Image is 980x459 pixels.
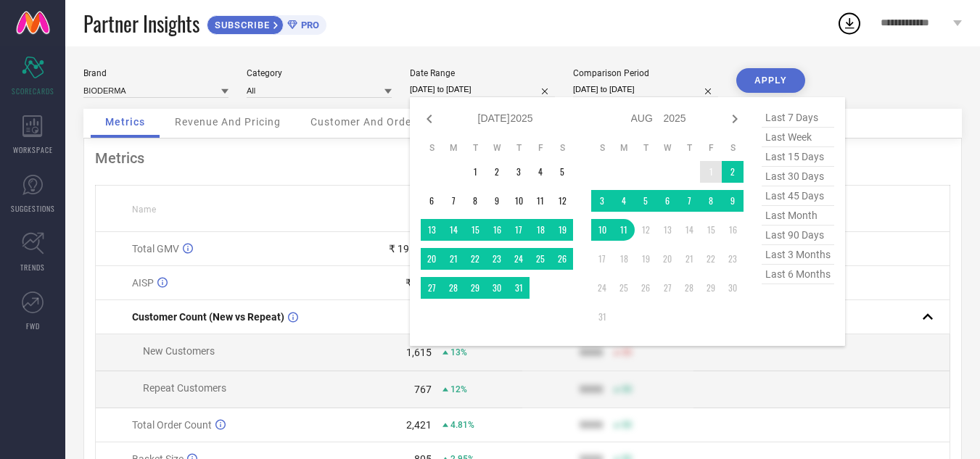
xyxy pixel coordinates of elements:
div: 1,615 [406,347,432,358]
td: Wed Jul 09 2025 [486,190,508,212]
span: last 30 days [762,167,834,186]
td: Tue Jul 22 2025 [464,248,486,270]
td: Mon Jul 21 2025 [442,248,464,270]
div: 2,421 [406,419,432,431]
div: Previous month [421,110,438,128]
span: 4.81% [450,420,474,430]
td: Thu Jul 10 2025 [508,190,530,212]
span: 50 [622,347,632,357]
td: Fri Aug 29 2025 [700,277,722,299]
span: last 45 days [762,186,834,206]
button: APPLY [736,68,805,93]
td: Sat Jul 05 2025 [551,161,573,183]
td: Mon Aug 04 2025 [613,190,635,212]
td: Tue Jul 01 2025 [464,161,486,183]
td: Wed Aug 06 2025 [656,190,678,212]
td: Sun Jul 20 2025 [421,248,442,270]
span: last month [762,206,834,226]
div: 9999 [580,347,603,358]
div: 9999 [580,384,603,395]
td: Fri Jul 18 2025 [530,219,551,241]
th: Wednesday [486,142,508,154]
td: Tue Aug 19 2025 [635,248,656,270]
td: Mon Aug 18 2025 [613,248,635,270]
div: 9999 [580,419,603,431]
td: Mon Aug 25 2025 [613,277,635,299]
td: Sun Aug 03 2025 [591,190,613,212]
th: Friday [530,142,551,154]
td: Fri Jul 25 2025 [530,248,551,270]
th: Sunday [591,142,613,154]
td: Tue Jul 08 2025 [464,190,486,212]
td: Thu Aug 14 2025 [678,219,700,241]
td: Mon Jul 28 2025 [442,277,464,299]
td: Sun Jul 06 2025 [421,190,442,212]
span: SUBSCRIBE [207,20,273,30]
td: Fri Aug 22 2025 [700,248,722,270]
span: FWD [26,321,40,331]
th: Friday [700,142,722,154]
td: Tue Aug 05 2025 [635,190,656,212]
td: Mon Aug 11 2025 [613,219,635,241]
div: Date Range [410,68,555,78]
td: Wed Aug 13 2025 [656,219,678,241]
th: Monday [442,142,464,154]
td: Sun Jul 27 2025 [421,277,442,299]
td: Mon Jul 07 2025 [442,190,464,212]
span: last week [762,128,834,147]
td: Sun Aug 10 2025 [591,219,613,241]
span: New Customers [143,345,215,357]
td: Fri Jul 11 2025 [530,190,551,212]
span: Repeat Customers [143,382,226,394]
td: Fri Aug 15 2025 [700,219,722,241]
td: Thu Aug 28 2025 [678,277,700,299]
span: WORKSPACE [13,144,53,155]
td: Fri Aug 01 2025 [700,161,722,183]
div: Open download list [836,10,862,36]
span: 50 [622,384,632,394]
td: Wed Aug 20 2025 [656,248,678,270]
span: 50 [622,420,632,430]
td: Thu Jul 24 2025 [508,248,530,270]
a: SUBSCRIBEPRO [207,12,326,35]
span: TRENDS [20,262,45,273]
th: Saturday [551,142,573,154]
td: Wed Jul 23 2025 [486,248,508,270]
td: Tue Jul 15 2025 [464,219,486,241]
div: Category [247,68,392,78]
div: Metrics [95,149,950,167]
td: Sun Aug 17 2025 [591,248,613,270]
div: ₹ 733 [405,277,432,289]
td: Mon Jul 14 2025 [442,219,464,241]
td: Sat Aug 16 2025 [722,219,744,241]
td: Sun Aug 24 2025 [591,277,613,299]
td: Tue Jul 29 2025 [464,277,486,299]
td: Wed Jul 16 2025 [486,219,508,241]
td: Sat Aug 23 2025 [722,248,744,270]
td: Fri Jul 04 2025 [530,161,551,183]
td: Sat Aug 30 2025 [722,277,744,299]
td: Tue Aug 12 2025 [635,219,656,241]
span: last 6 months [762,265,834,284]
span: last 90 days [762,226,834,245]
td: Fri Aug 08 2025 [700,190,722,212]
th: Sunday [421,142,442,154]
span: Customer Count (New vs Repeat) [132,311,284,323]
th: Wednesday [656,142,678,154]
span: Customer And Orders [310,116,421,128]
td: Wed Aug 27 2025 [656,277,678,299]
span: last 7 days [762,108,834,128]
span: 12% [450,384,467,394]
input: Select date range [410,82,555,97]
span: last 3 months [762,245,834,265]
td: Tue Aug 26 2025 [635,277,656,299]
span: Total Order Count [132,419,212,431]
td: Sat Aug 09 2025 [722,190,744,212]
th: Tuesday [464,142,486,154]
td: Wed Jul 30 2025 [486,277,508,299]
div: ₹ 19.49 L [389,243,432,255]
td: Thu Jul 03 2025 [508,161,530,183]
td: Sat Jul 19 2025 [551,219,573,241]
td: Thu Jul 31 2025 [508,277,530,299]
th: Thursday [508,142,530,154]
